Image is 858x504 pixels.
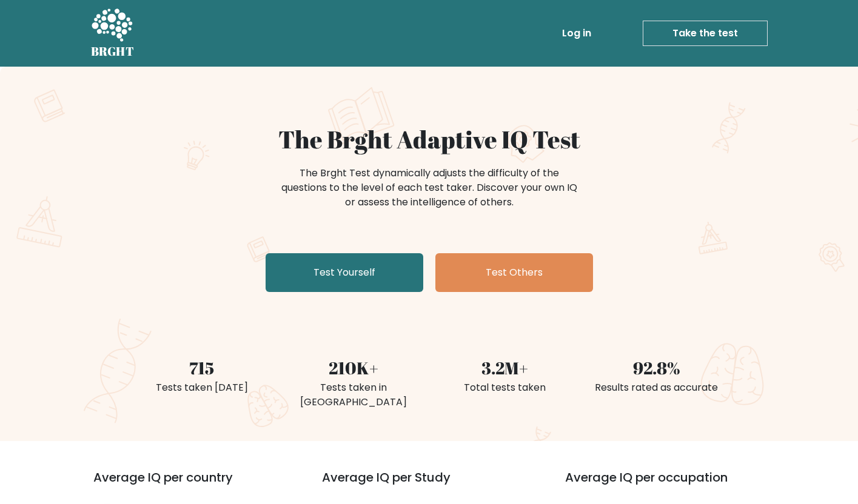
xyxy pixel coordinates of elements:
a: Test Yourself [266,253,423,292]
div: The Brght Test dynamically adjusts the difficulty of the questions to the level of each test take... [278,166,581,210]
a: Test Others [435,253,593,292]
h3: Average IQ per country [93,470,278,499]
div: 210K+ [285,355,422,380]
h3: Average IQ per occupation [565,470,779,499]
h3: Average IQ per Study [322,470,536,499]
div: Tests taken in [GEOGRAPHIC_DATA] [285,380,422,409]
a: Log in [557,21,596,45]
div: 715 [133,355,270,380]
div: Results rated as accurate [588,380,725,395]
h1: The Brght Adaptive IQ Test [133,125,725,154]
div: 92.8% [588,355,725,380]
div: Total tests taken [437,380,574,395]
div: Tests taken [DATE] [133,380,270,395]
a: Take the test [643,21,768,46]
a: BRGHT [91,5,135,62]
h5: BRGHT [91,44,135,59]
div: 3.2M+ [437,355,574,380]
